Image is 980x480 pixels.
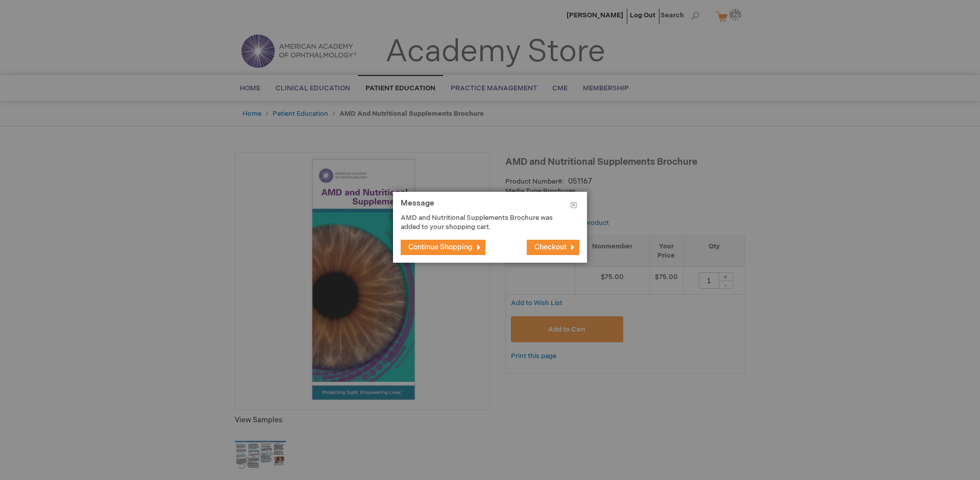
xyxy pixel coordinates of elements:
[534,243,567,251] span: Checkout
[401,240,485,255] button: Continue Shopping
[401,213,564,232] p: AMD and Nutritional Supplements Brochure was added to your shopping cart.
[408,243,473,251] span: Continue Shopping
[527,240,579,255] button: Checkout
[401,199,579,213] h1: Message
